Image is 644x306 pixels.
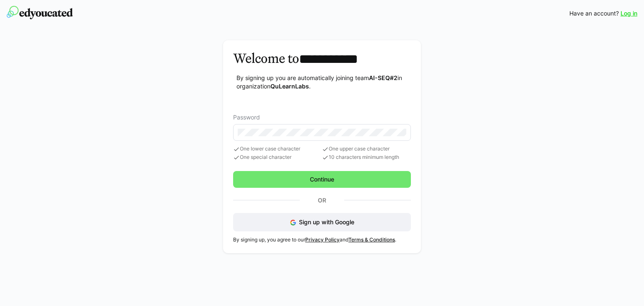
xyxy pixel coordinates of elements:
p: By signing up you are automatically joining team in organization . [236,74,411,91]
span: One special character [233,154,322,161]
span: One upper case character [322,146,411,153]
button: Continue [233,171,411,188]
a: Log in [621,9,637,18]
button: Sign up with Google [233,213,411,231]
a: Privacy Policy [305,236,340,243]
span: 10 characters minimum length [322,154,411,161]
a: Terms & Conditions [348,236,395,243]
p: By signing up, you agree to our and . [233,236,411,243]
h3: Welcome to [233,50,411,67]
p: Or [300,194,344,206]
strong: QuLearnLabs [270,83,309,90]
span: Password [233,114,260,121]
span: Sign up with Google [299,218,354,226]
span: One lower case character [233,146,322,153]
strong: AI-SEQ#2 [369,74,397,81]
span: Continue [309,175,335,184]
span: Have an account? [569,9,619,18]
img: edyoucated [7,6,73,19]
